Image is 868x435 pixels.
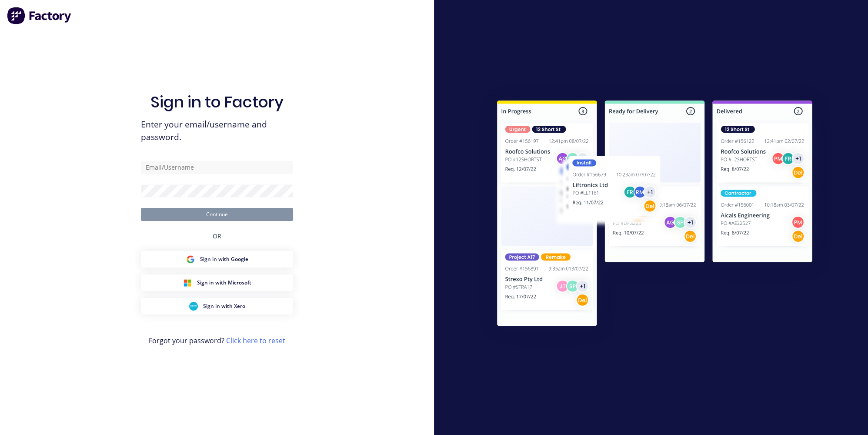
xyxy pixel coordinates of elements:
button: Continue [141,208,293,221]
span: Sign in with Google [200,255,248,263]
button: Xero Sign inSign in with Xero [141,298,293,315]
span: Enter your email/username and password. [141,118,293,144]
span: Sign in with Microsoft [197,279,251,287]
button: Microsoft Sign inSign in with Microsoft [141,274,293,291]
button: Google Sign inSign in with Google [141,251,293,268]
img: Google Sign in [186,255,195,264]
span: Sign in with Xero [203,302,245,310]
input: Email/Username [141,161,293,174]
a: Click here to reset [226,336,285,345]
div: OR [213,221,221,251]
img: Factory [7,7,72,24]
h1: Sign in to Factory [150,93,284,111]
img: Xero Sign in [189,302,198,311]
img: Sign in [478,83,831,347]
img: Microsoft Sign in [183,278,192,287]
span: Forgot your password? [149,335,285,346]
